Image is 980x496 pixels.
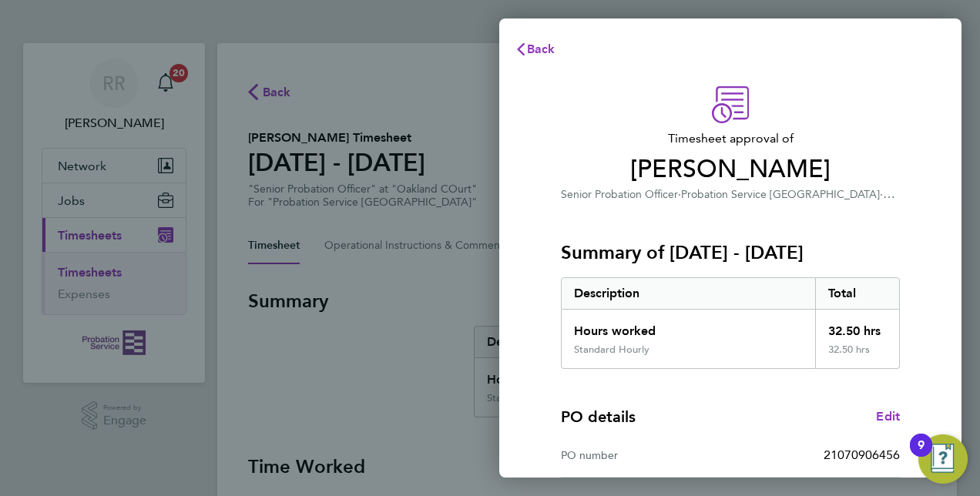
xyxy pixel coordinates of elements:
[678,188,681,201] span: ·
[561,277,900,369] div: Summary of 25 - 31 Aug 2025
[562,310,815,344] div: Hours worked
[561,406,636,427] h4: PO details
[918,434,968,484] button: Open Resource Center, 9 new notifications
[574,344,649,356] div: Standard Hourly
[824,447,900,462] span: 21070906456
[561,188,678,201] span: Senior Probation Officer
[561,129,900,148] span: Timesheet approval of
[815,310,900,344] div: 32.50 hrs
[918,445,925,465] div: 9
[815,278,900,309] div: Total
[562,278,815,309] div: Description
[876,407,900,426] a: Edit
[499,34,571,65] button: Back
[527,42,555,56] span: Back
[876,409,900,424] span: Edit
[681,188,880,201] span: Probation Service [GEOGRAPHIC_DATA]
[880,186,895,201] span: ·
[815,344,900,368] div: 32.50 hrs
[561,446,730,464] div: PO number
[561,154,900,185] span: [PERSON_NAME]
[561,240,900,265] h3: Summary of [DATE] - [DATE]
